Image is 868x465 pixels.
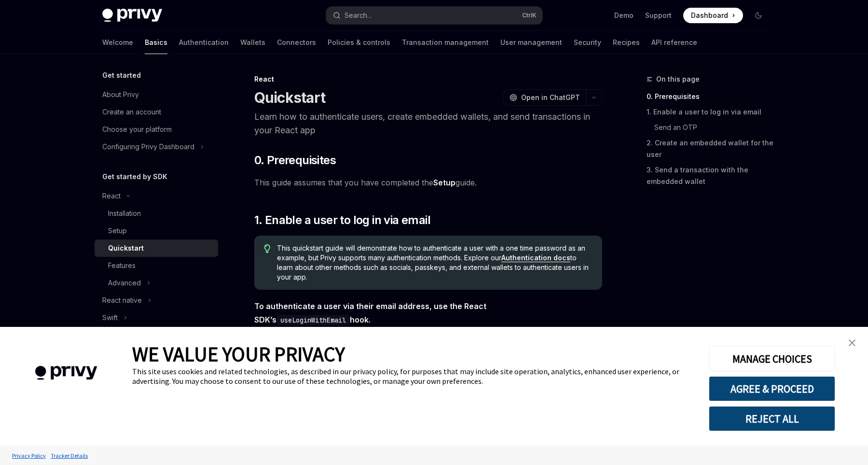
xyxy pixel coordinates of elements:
[254,212,430,228] span: 1. Enable a user to log in via email
[102,9,162,22] img: dark logo
[522,12,537,19] span: Ctrl K
[95,121,218,138] a: Choose your platform
[614,11,634,20] a: Demo
[108,260,136,271] div: Features
[95,205,218,222] a: Installation
[651,31,697,54] a: API reference
[709,346,835,371] button: MANAGE CHOICES
[95,103,218,121] a: Create an account
[574,31,601,54] a: Security
[503,89,586,106] button: Open in ChatGPT
[10,447,48,464] a: Privacy Policy
[102,31,133,54] a: Welcome
[102,124,172,135] div: Choose your platform
[108,242,144,254] div: Quickstart
[277,243,592,282] span: This quickstart guide will demonstrate how to authenticate a user with a one time password as an ...
[709,406,835,431] button: REJECT ALL
[691,11,728,20] span: Dashboard
[95,222,218,240] a: Setup
[751,8,766,23] button: Toggle dark mode
[647,89,774,104] a: 0. Prerequisites
[521,93,580,102] span: Open in ChatGPT
[102,141,194,153] div: Configuring Privy Dashboard
[102,171,167,183] h5: Get started by SDK
[254,153,336,168] span: 0. Prerequisites
[647,135,774,162] a: 2. Create an embedded wallet for the user
[500,31,562,54] a: User management
[102,89,139,100] div: About Privy
[132,341,345,366] span: WE VALUE YOUR PRIVACY
[102,106,161,118] div: Create an account
[254,74,602,84] div: React
[254,301,486,324] strong: To authenticate a user via their email address, use the React SDK’s hook.
[102,190,121,202] div: React
[264,244,271,253] svg: Tip
[613,31,640,54] a: Recipes
[102,295,142,306] div: React native
[842,333,862,352] a: close banner
[326,7,542,24] button: Search...CtrlK
[254,176,602,189] span: This guide assumes that you have completed the guide.
[132,366,694,386] div: This site uses cookies and related technologies, as described in our privacy policy, for purposes...
[683,8,743,23] a: Dashboard
[402,31,489,54] a: Transaction management
[328,31,390,54] a: Policies & controls
[849,339,855,346] img: close banner
[276,315,350,325] code: useLoginWithEmail
[645,11,672,20] a: Support
[108,208,141,219] div: Installation
[501,254,570,262] a: Authentication docs
[654,120,774,135] a: Send an OTP
[145,31,167,54] a: Basics
[102,70,141,81] h5: Get started
[95,257,218,274] a: Features
[277,31,316,54] a: Connectors
[647,162,774,189] a: 3. Send a transaction with the embedded wallet
[254,89,326,106] h1: Quickstart
[14,352,118,394] img: company logo
[254,110,602,137] p: Learn how to authenticate users, create embedded wallets, and send transactions in your React app
[95,240,218,257] a: Quickstart
[709,376,835,401] button: AGREE & PROCEED
[108,277,141,289] div: Advanced
[240,31,265,54] a: Wallets
[108,225,127,237] div: Setup
[647,104,774,120] a: 1. Enable a user to log in via email
[95,86,218,103] a: About Privy
[179,31,229,54] a: Authentication
[102,312,118,324] div: Swift
[433,178,455,188] a: Setup
[48,447,90,464] a: Tracker Details
[344,10,372,21] div: Search...
[656,73,700,85] span: On this page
